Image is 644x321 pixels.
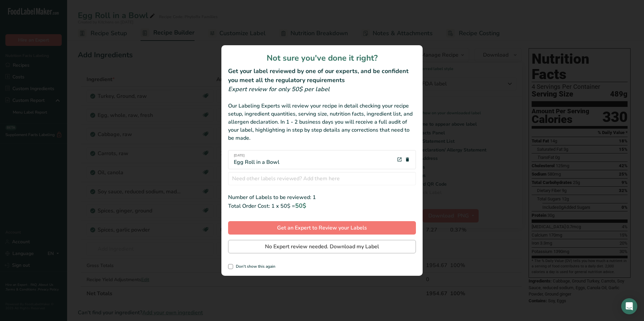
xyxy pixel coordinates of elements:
button: No Expert review needed. Download my Label [228,240,416,253]
span: [DATE] [234,153,279,158]
input: Need other labels reviewed? Add them here [228,172,416,185]
h2: Get your label reviewed by one of our experts, and be confident you meet all the regulatory requi... [228,67,416,85]
div: Open Intercom Messenger [621,298,637,314]
span: Don't show this again [233,264,275,269]
div: Our Labeling Experts will review your recipe in detail checking your recipe setup, ingredient qua... [228,102,416,142]
span: Get an Expert to Review your Labels [277,224,367,232]
button: Get an Expert to Review your Labels [228,221,416,235]
div: Egg Roll in a Bowl [234,153,279,166]
h1: Not sure you've done it right? [228,52,416,64]
div: Number of Labels to be reviewed: 1 [228,193,416,201]
div: Expert review for only 50$ per label [228,85,416,94]
div: Total Order Cost: 1 x 50$ = [228,201,416,210]
span: No Expert review needed. Download my Label [265,243,379,251]
span: 50$ [295,202,306,210]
